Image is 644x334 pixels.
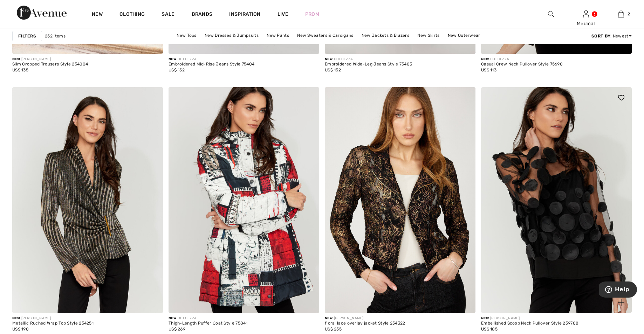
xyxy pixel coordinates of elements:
[618,299,624,306] img: plus_v2.svg
[591,33,632,39] div: : Newest
[12,57,88,62] div: [PERSON_NAME]
[12,327,29,332] span: US$ 190
[201,31,262,40] a: New Dresses & Jumpsuits
[591,34,610,39] strong: Sort By
[169,57,176,61] span: New
[169,327,185,332] span: US$ 269
[169,57,254,62] div: DOLCEZZA
[481,62,563,67] div: Casual Crew Neck Pullover Style 75690
[12,87,163,313] img: Metallic Ruched Wrap Top Style 254251. Gold/Black
[481,316,489,320] span: New
[263,31,293,40] a: New Pants
[481,321,578,326] div: Embellished Scoop Neck Pullover Style 259708
[169,321,248,326] div: Thigh-Length Puffer Coat Style 75841
[169,62,254,67] div: Embroidered Mid-Rise Jeans Style 75404
[12,62,88,67] div: Slim Cropped Trousers Style 254004
[12,57,20,61] span: New
[569,20,603,27] div: Medical
[325,87,475,313] img: floral lace overlay jacket Style 254322. Copper/Black
[325,327,342,332] span: US$ 255
[604,10,638,18] a: 2
[325,57,333,61] span: New
[481,68,496,72] span: US$ 113
[599,281,637,299] iframe: Opens a widget where you can find more information
[162,11,174,19] a: Sale
[169,316,176,320] span: New
[548,10,554,18] img: search the website
[618,95,624,100] img: heart_black_full.svg
[481,57,563,62] div: DOLCEZZA
[294,31,357,40] a: New Sweaters & Cardigans
[12,316,20,320] span: New
[414,31,443,40] a: New Skirts
[325,68,341,72] span: US$ 152
[12,68,28,72] span: US$ 135
[618,10,624,18] img: My Bag
[278,11,288,18] a: Live
[481,316,578,321] div: [PERSON_NAME]
[481,87,632,313] a: Embellished Scoop Neck Pullover Style 259708. Black
[325,316,333,320] span: New
[325,62,412,67] div: Embroidered Wide-Leg Jeans Style 75403
[358,31,413,40] a: New Jackets & Blazers
[18,33,36,39] strong: Filters
[17,6,67,20] img: 1ère Avenue
[583,11,589,17] a: Sign In
[229,11,260,19] span: Inspiration
[12,316,94,321] div: [PERSON_NAME]
[12,321,94,326] div: Metallic Ruched Wrap Top Style 254251
[481,57,489,61] span: New
[169,87,319,313] img: Thigh-Length Puffer Coat Style 75841. As sample
[481,327,498,332] span: US$ 185
[583,10,589,18] img: My Info
[169,316,248,321] div: DOLCEZZA
[325,316,405,321] div: [PERSON_NAME]
[325,57,412,62] div: DOLCEZZA
[628,11,630,17] span: 2
[325,321,405,326] div: floral lace overlay jacket Style 254322
[92,11,103,19] a: New
[444,31,484,40] a: New Outerwear
[173,31,200,40] a: New Tops
[119,11,145,19] a: Clothing
[45,33,66,39] span: 252 items
[169,68,185,72] span: US$ 152
[305,11,319,18] a: Prom
[192,11,213,19] a: Brands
